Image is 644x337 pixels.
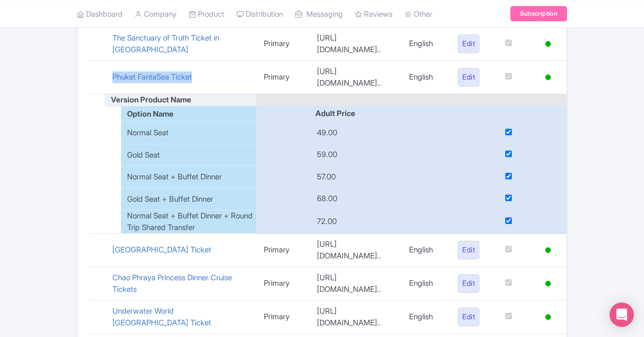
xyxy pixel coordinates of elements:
a: Edit [458,68,479,87]
td: English [401,234,450,267]
span: Normal Seat + Buffet Dinner + Round Trip Shared Transfer [127,210,256,233]
td: Primary [256,61,309,94]
td: [URL][DOMAIN_NAME].. [309,234,401,267]
a: Edit [458,308,479,326]
span: Gold Seat [127,149,160,161]
div: Option Name [121,108,256,120]
a: Edit [458,274,479,293]
td: Primary [256,267,309,301]
td: English [401,301,450,334]
span: Gold Seat + Buffet Dinner [127,194,213,205]
span: Normal Seat [127,127,169,139]
span: Normal Seat + Buffet Dinner [127,171,222,183]
a: The Sanctuary of Truth Ticket in [GEOGRAPHIC_DATA] [112,33,219,54]
a: Chao Phraya Princess Dinner Cruise Tickets [112,273,232,294]
td: English [401,61,450,94]
span: Adult Price [309,108,355,118]
a: [GEOGRAPHIC_DATA] Ticket [112,245,211,254]
span: Version Product Name [105,95,191,104]
td: 59.00 [309,144,401,166]
a: Underwater World [GEOGRAPHIC_DATA] Ticket [112,306,211,327]
div: Open Intercom Messenger [610,303,634,327]
td: [URL][DOMAIN_NAME].. [309,267,401,301]
td: Primary [256,27,309,61]
td: 68.00 [309,188,401,210]
a: Subscription [510,6,567,21]
td: [URL][DOMAIN_NAME].. [309,61,401,94]
td: Primary [256,234,309,267]
td: 57.00 [309,166,401,188]
td: 49.00 [309,122,401,144]
td: English [401,27,450,61]
td: Primary [256,301,309,334]
td: 72.00 [309,210,401,234]
a: Edit [458,241,479,259]
td: [URL][DOMAIN_NAME].. [309,27,401,61]
a: Edit [458,34,479,53]
a: Phuket FantaSea Ticket [112,72,192,82]
td: English [401,267,450,301]
td: [URL][DOMAIN_NAME].. [309,301,401,334]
